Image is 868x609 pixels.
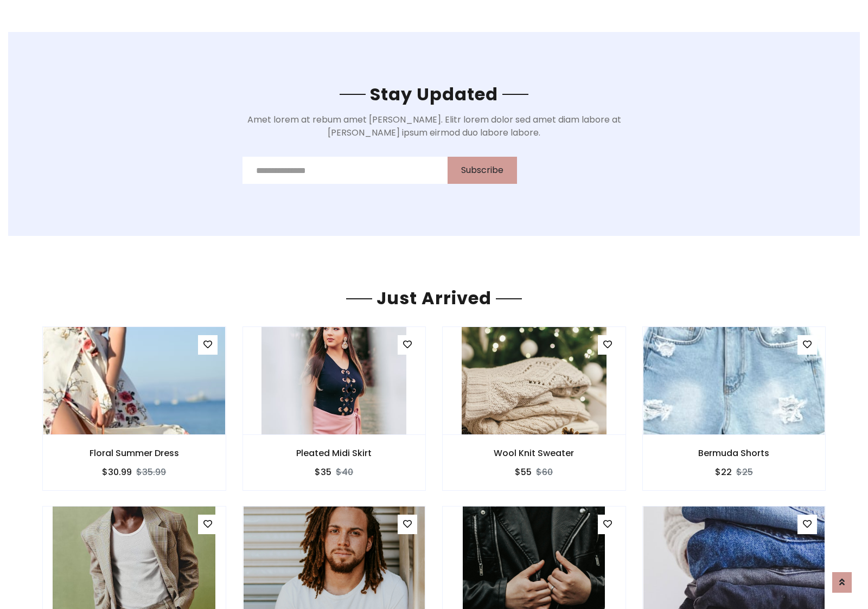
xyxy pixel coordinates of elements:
del: $35.99 [136,466,166,478]
button: Subscribe [448,157,517,184]
h6: Wool Knit Sweater [443,448,626,458]
h6: $55 [515,467,532,477]
h6: Pleated Midi Skirt [243,448,426,458]
del: $25 [736,466,753,478]
p: Amet lorem at rebum amet [PERSON_NAME]. Elitr lorem dolor sed amet diam labore at [PERSON_NAME] i... [242,113,626,139]
h6: Bermuda Shorts [643,448,826,458]
h6: Floral Summer Dress [43,448,226,458]
span: Stay Updated [366,82,502,106]
del: $40 [336,466,353,478]
h6: $35 [315,467,331,477]
span: Just Arrived [372,286,496,310]
h6: $22 [715,467,732,477]
del: $60 [536,466,553,478]
h6: $30.99 [102,467,132,477]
